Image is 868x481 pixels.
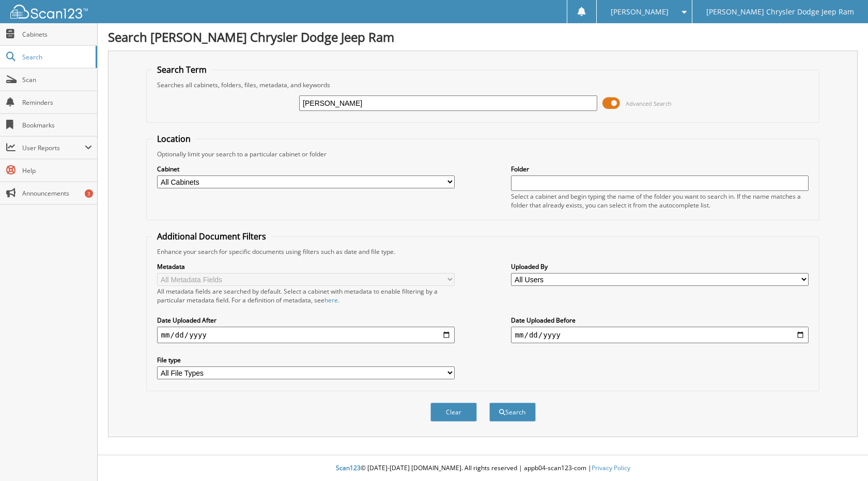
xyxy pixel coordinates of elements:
span: [PERSON_NAME] Chrysler Dodge Jeep Ram [706,9,854,15]
span: Help [22,166,92,175]
label: Folder [511,165,809,173]
div: Enhance your search for specific documents using filters such as date and file type. [152,247,814,256]
span: [PERSON_NAME] [611,9,669,15]
div: 3 [85,189,93,198]
button: Clear [430,403,477,422]
label: Date Uploaded Before [511,316,809,325]
span: Cabinets [22,30,92,39]
div: Select a cabinet and begin typing the name of the folder you want to search in. If the name match... [511,192,809,210]
span: Reminders [22,98,92,107]
legend: Additional Document Filters [152,231,271,242]
legend: Search Term [152,64,212,75]
a: here [324,296,338,304]
input: start [157,327,455,343]
label: Uploaded By [511,262,809,271]
input: end [511,327,809,343]
label: File type [157,356,455,364]
div: Searches all cabinets, folders, files, metadata, and keywords [152,81,814,89]
img: scan123-logo-white.svg [10,5,88,19]
a: Privacy Policy [592,463,630,472]
div: © [DATE]-[DATE] [DOMAIN_NAME]. All rights reserved | appb04-scan123-com | [98,456,868,481]
label: Metadata [157,262,455,271]
span: Scan [22,75,92,84]
label: Date Uploaded After [157,316,455,325]
button: Search [489,403,536,422]
h1: Search [PERSON_NAME] Chrysler Dodge Jeep Ram [108,28,858,45]
span: Bookmarks [22,121,92,130]
span: User Reports [22,143,85,152]
div: All metadata fields are searched by default. Select a cabinet with metadata to enable filtering b... [157,287,455,304]
span: Scan123 [336,463,361,472]
legend: Location [152,133,196,145]
label: Cabinet [157,165,455,173]
div: Optionally limit your search to a particular cabinet or folder [152,150,814,158]
span: Announcements [22,189,92,198]
span: Advanced Search [626,100,672,107]
span: Search [22,53,90,61]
